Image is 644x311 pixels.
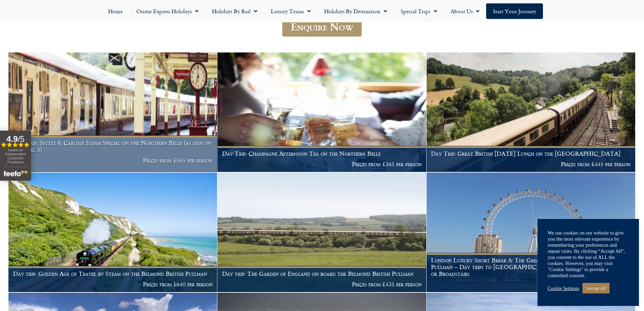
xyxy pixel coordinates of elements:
p: Prices from £640 per person [13,281,213,288]
a: Orient Express Holidays [129,3,205,19]
p: Prices from £565 per person [13,157,213,164]
h1: Day Trip: Champagne Afternoon Tea on the Northern Belle [222,150,422,157]
a: Start your Journey [486,3,543,19]
a: London Luxury Short Break & The Great British Seaside on the British Pullman – Day trips to [GEOG... [427,173,636,292]
h1: Day Trip: Settle & Carlisle Steam Special on the Northern Belle (as seen on Channel 5) [13,139,213,153]
a: Accept All [582,283,610,293]
p: Prices from £365 per person [222,161,422,168]
a: Day Trip: Settle & Carlisle Steam Special on the Northern Belle (as seen on Channel 5) Prices fro... [8,52,217,172]
h1: Day Trip: Great British [DATE] Lunch on the [GEOGRAPHIC_DATA] [431,150,630,157]
h1: London Luxury Short Break & The Great British Seaside on the British Pullman – Day trips to [GEOG... [431,257,630,277]
a: Day Trip: Champagne Afternoon Tea on the Northern Belle Prices from £365 per person [217,52,426,172]
a: Day trip: The Garden of England on board the Belmond British Pullman Prices from £435 per person [217,173,426,292]
a: Home [101,3,129,19]
a: Holidays by Destination [317,3,394,19]
p: Prices from £435 per person [222,281,422,288]
a: Cookie Settings [548,285,579,291]
div: We use cookies on our website to give you the most relevant experience by remembering your prefer... [548,230,629,279]
a: Luxury Trains [264,3,317,19]
a: Enquire Now [282,17,362,37]
p: Prices from £675 per person [431,281,630,288]
a: About Us [444,3,486,19]
h1: Day trip: Golden Age of Travel by Steam on the Belmond British Pullman [13,270,213,277]
a: Day Trip: Great British [DATE] Lunch on the [GEOGRAPHIC_DATA] Prices from £445 per person [427,52,636,172]
a: Day trip: Golden Age of Travel by Steam on the Belmond British Pullman Prices from £640 per person [8,173,217,292]
p: Prices from £445 per person [431,161,630,168]
a: Special Trips [394,3,444,19]
a: Holidays by Rail [205,3,264,19]
h1: Day trip: The Garden of England on board the Belmond British Pullman [222,270,422,277]
nav: Menu [3,3,641,19]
